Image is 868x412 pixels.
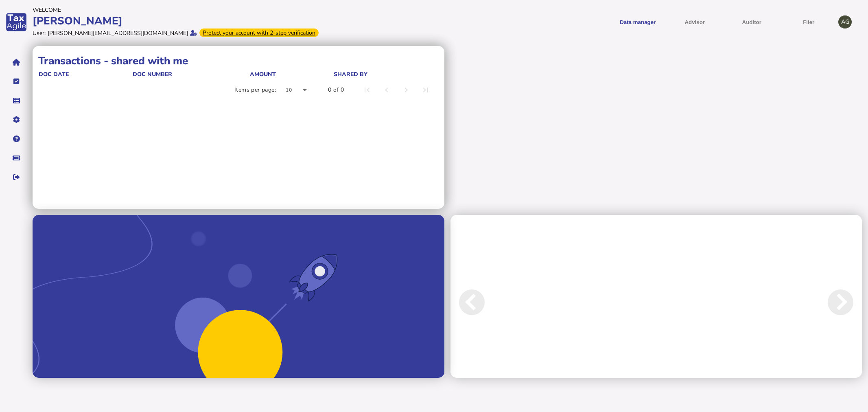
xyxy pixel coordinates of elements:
[33,29,46,37] div: User:
[669,12,720,32] button: Shows a dropdown of VAT Advisor options
[334,70,436,78] div: shared by
[48,29,188,37] div: [PERSON_NAME][EMAIL_ADDRESS][DOMAIN_NAME]
[328,86,344,94] div: 0 of 0
[334,70,367,78] div: shared by
[133,70,249,78] div: doc number
[612,12,663,32] button: Shows a dropdown of Data manager options
[133,70,172,78] div: doc number
[33,14,431,28] div: [PERSON_NAME]
[8,54,25,71] button: Home
[8,111,25,128] button: Manage settings
[39,70,69,78] div: doc date
[8,130,25,147] button: Help pages
[8,73,25,90] button: Tasks
[794,221,862,384] button: Next
[8,169,25,186] button: Sign out
[39,70,132,78] div: doc date
[726,12,777,32] button: Auditor
[250,70,276,78] div: Amount
[234,86,276,94] div: Items per page:
[190,30,197,36] i: Email verified
[33,6,431,14] div: Welcome
[199,28,319,37] div: From Oct 1, 2025, 2-step verification will be required to login. Set it up now...
[13,101,20,101] i: Data manager
[450,221,519,384] button: Previous
[8,149,25,167] button: Raise a support ticket
[783,12,834,32] button: Filer
[8,92,25,109] button: Data manager
[838,15,852,29] div: Profile settings
[435,12,834,32] menu: navigate products
[250,70,333,78] div: Amount
[38,54,439,68] h1: Transactions - shared with me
